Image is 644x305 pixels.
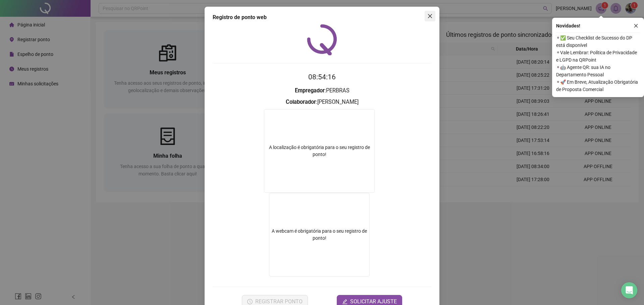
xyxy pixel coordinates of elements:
[264,144,374,158] div: A localização é obrigatória para o seu registro de ponto!
[556,22,580,29] span: Novidades !
[556,78,640,93] span: ⚬ 🚀 Em Breve, Atualização Obrigatória de Proposta Comercial
[295,87,325,94] strong: Empregador
[213,86,431,95] h3: : PERBRAS
[556,49,640,64] span: ⚬ Vale Lembrar: Política de Privacidade e LGPD na QRPoint
[621,282,637,298] div: Open Intercom Messenger
[556,64,640,78] span: ⚬ 🤖 Agente QR: sua IA no Departamento Pessoal
[342,299,347,304] span: edit
[556,34,640,49] span: ⚬ ✅ Seu Checklist de Sucesso do DP está disponível
[213,98,431,106] h3: : [PERSON_NAME]
[269,193,370,277] div: A webcam é obrigatória para o seu registro de ponto!
[213,13,431,21] div: Registro de ponto web
[307,24,337,55] img: QRPoint
[634,23,638,28] span: close
[286,99,316,105] strong: Colaborador
[425,11,435,21] button: Close
[427,13,433,19] span: close
[308,73,336,81] time: 08:54:16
